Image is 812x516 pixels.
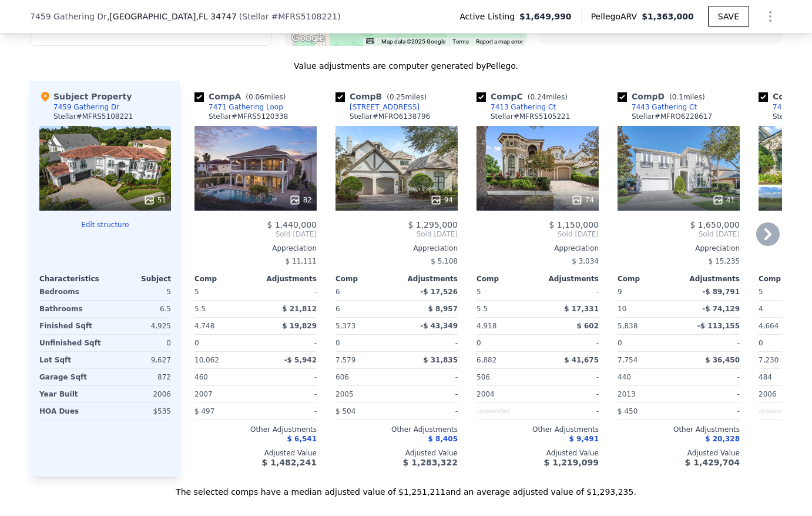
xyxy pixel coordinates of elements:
div: The selected comps have a median adjusted value of $1,251,211 and an average adjusted value of $1... [30,477,782,498]
span: ( miles) [241,93,290,101]
div: Subject [105,274,171,284]
button: Show Options [759,5,782,28]
span: Sold [DATE] [477,229,599,239]
div: Stellar # MFRO6228617 [632,112,712,121]
div: Other Adjustments [194,425,317,434]
span: 460 [194,373,208,381]
div: Comp [335,274,397,284]
a: Terms (opens in new tab) [452,38,469,45]
span: $ 19,829 [282,322,317,330]
div: - [540,386,599,402]
span: Sold [DATE] [618,229,740,239]
div: Subject Property [39,91,132,102]
div: Comp B [335,91,431,102]
span: $ 1,150,000 [549,220,599,229]
div: $535 [108,403,171,420]
div: 94 [430,194,453,206]
span: 4,664 [759,322,779,330]
div: 74 [571,194,594,206]
span: ( miles) [382,93,431,101]
div: Unspecified [477,403,535,420]
span: $ 21,812 [282,305,317,313]
div: - [258,386,317,402]
div: Comp C [477,91,572,102]
div: Other Adjustments [335,425,458,434]
span: 0.1 [672,93,683,101]
div: Adjusted Value [477,448,599,458]
span: 5 [477,288,481,296]
div: - [399,386,458,402]
span: $ 5,108 [431,257,458,265]
div: Adjusted Value [335,448,458,458]
div: Adjustments [397,274,458,284]
div: Comp [194,274,256,284]
div: Comp [477,274,538,284]
div: Appreciation [194,244,317,253]
div: Value adjustments are computer generated by Pellego . [30,60,782,72]
span: $ 1,295,000 [408,220,458,229]
div: - [681,386,740,402]
div: Stellar # MFRS5105221 [491,112,570,121]
span: $ 9,491 [569,435,599,443]
span: 0 [194,339,199,347]
div: 5.5 [477,301,535,317]
span: $ 504 [335,407,355,415]
div: 7471 Gathering Loop [209,102,283,112]
div: Adjustments [256,274,317,284]
div: - [540,403,599,420]
div: Adjusted Value [194,448,317,458]
span: 0 [335,339,340,347]
span: $ 1,283,322 [403,458,458,467]
span: 440 [618,373,631,381]
div: - [681,369,740,385]
span: $ 497 [194,407,214,415]
div: - [399,369,458,385]
span: 4,748 [194,322,214,330]
span: 506 [477,373,490,381]
div: 2005 [335,386,394,402]
div: 5.5 [194,301,253,317]
span: 0 [477,339,481,347]
span: 9 [618,288,622,296]
div: 872 [108,369,171,385]
span: $ 17,331 [564,305,599,313]
span: -$ 43,349 [420,322,458,330]
span: $ 602 [576,322,599,330]
span: 7459 Gathering Dr [30,11,107,22]
div: - [540,369,599,385]
div: [STREET_ADDRESS] [350,102,420,112]
span: , FL 34747 [196,12,237,21]
span: 0 [618,339,622,347]
div: Lot Sqft [39,352,103,368]
span: $ 1,440,000 [267,220,317,229]
div: - [399,403,458,420]
span: , [GEOGRAPHIC_DATA] [107,11,237,22]
div: Comp A [194,91,290,102]
span: Stellar [242,12,269,21]
a: 7413 Gathering Ct [477,102,556,112]
div: 7443 Gathering Ct [632,102,697,112]
div: 0 [108,335,171,351]
div: Garage Sqft [39,369,103,385]
span: 484 [759,373,772,381]
span: # MFRS5108221 [271,12,337,21]
div: 9,627 [108,352,171,368]
span: Sold [DATE] [335,229,458,239]
span: $1,649,990 [519,11,572,22]
span: 0.24 [530,93,546,101]
div: 10 [618,301,676,317]
button: Keyboard shortcuts [366,38,374,44]
div: Bathrooms [39,301,103,317]
div: 5 [108,284,171,300]
div: 2007 [194,386,253,402]
div: Adjustments [679,274,740,284]
div: - [399,335,458,351]
div: 6 [335,301,394,317]
span: 5 [194,288,199,296]
div: Unfinished Sqft [39,335,103,351]
div: Appreciation [335,244,458,253]
div: - [258,284,317,300]
span: ( miles) [523,93,572,101]
span: ( miles) [665,93,709,101]
div: Year Built [39,386,103,402]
